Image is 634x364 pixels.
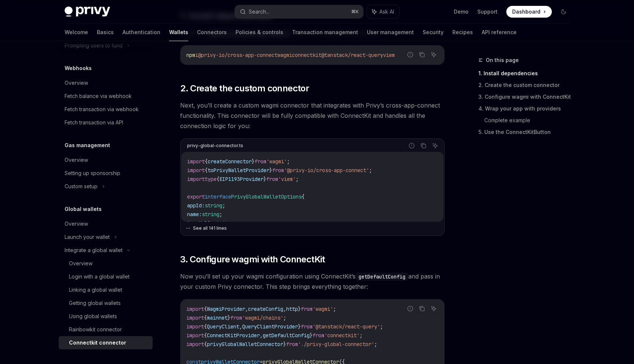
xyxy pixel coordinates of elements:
span: ; [369,167,372,174]
span: wagmi [277,52,292,58]
span: mainnet [207,314,227,321]
span: 'viem' [278,176,296,182]
a: Complete example [484,114,575,126]
h5: Webhooks [65,64,92,73]
span: toPrivyWalletProvider [208,167,269,174]
a: Policies & controls [236,23,283,41]
span: from [286,341,298,347]
span: , [260,332,263,339]
span: } [283,341,286,347]
div: Fetch transaction via API [65,118,123,127]
div: Linking a global wallet [69,285,122,294]
span: , [245,306,248,312]
span: '@privy-io/cross-app-connect' [284,167,369,174]
button: Ask AI [429,304,438,313]
span: 'wagmi' [313,306,333,312]
h5: Gas management [65,141,110,150]
a: Demo [454,8,469,15]
a: Rainbowkit connector [59,323,153,336]
button: Copy the contents from the code block [419,141,428,150]
a: 5. Use the ConnectKitButton [478,126,575,138]
span: import [187,158,205,165]
span: } [269,167,272,174]
a: Basics [97,23,114,41]
span: 'wagmi' [266,158,287,165]
div: Integrate a global wallet [65,246,123,255]
div: Overview [65,219,88,228]
span: { [205,167,208,174]
span: , [239,323,242,330]
a: Connectkit connector [59,336,153,349]
span: '@tanstack/react-query' [313,323,380,330]
span: import [186,314,204,321]
span: ; [283,314,286,321]
button: Ask AI [367,5,399,18]
a: Using global wallets [59,310,153,323]
span: Ask AI [379,8,394,15]
a: Login with a global wallet [59,270,153,283]
span: { [204,314,207,321]
code: getDefaultConfig [356,273,408,281]
span: import [186,341,204,347]
span: ; [287,158,290,165]
div: privy-global-connector.ts [187,141,243,150]
button: Ask AI [430,141,440,150]
span: i [195,52,198,58]
span: name [187,211,199,218]
span: 3. Configure wagmi with ConnectKit [180,254,325,265]
span: ; [296,176,299,182]
span: createConfig [248,306,283,312]
button: Copy the contents from the code block [417,50,427,59]
button: Report incorrect code [405,50,415,59]
span: from [255,158,266,165]
span: import [186,306,204,312]
a: API reference [482,23,517,41]
span: : [199,211,202,218]
span: from [301,323,313,330]
div: Fetch balance via webhook [65,92,132,101]
button: Toggle dark mode [558,6,569,18]
span: On this page [486,56,519,65]
span: { [204,306,207,312]
span: interface [205,193,231,200]
span: { [302,193,305,200]
div: Connectkit connector [69,338,126,347]
div: Login with a global wallet [69,272,130,281]
div: Overview [69,259,92,268]
a: Welcome [65,23,88,41]
span: { [204,323,207,330]
span: } [227,314,230,321]
span: EIP1193Provider [219,176,263,182]
a: Authentication [123,23,160,41]
button: Report incorrect code [407,141,416,150]
span: type [205,176,216,182]
div: Setting up sponsorship [65,169,120,178]
span: @privy-io/cross-app-connect [198,52,277,58]
a: 2. Create the custom connector [478,79,575,91]
span: } [310,332,313,339]
span: privyGlobalWalletConnector [207,341,283,347]
span: , [283,306,286,312]
a: User management [367,23,414,41]
span: @tanstack/react-query [321,52,383,58]
button: See all 141 lines [186,223,439,233]
a: Getting global wallets [59,296,153,310]
span: } [298,323,301,330]
span: import [186,323,204,330]
a: Security [423,23,444,41]
div: Getting global wallets [69,299,121,307]
a: Recipes [452,23,473,41]
div: Using global wallets [69,312,117,321]
span: appId [187,202,202,209]
span: { [204,341,207,347]
span: from [266,176,278,182]
a: 3. Configure wagmi with ConnectKit [478,91,575,103]
span: QueryClientProvider [242,323,298,330]
span: PrivyGlobalWalletOptions [231,193,302,200]
div: Fetch transaction via webhook [65,105,139,114]
span: iconUrl [187,220,208,226]
span: './privy-global-connector' [298,341,374,347]
span: getDefaultConfig [263,332,310,339]
div: Search... [249,7,269,16]
span: ; [333,306,336,312]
